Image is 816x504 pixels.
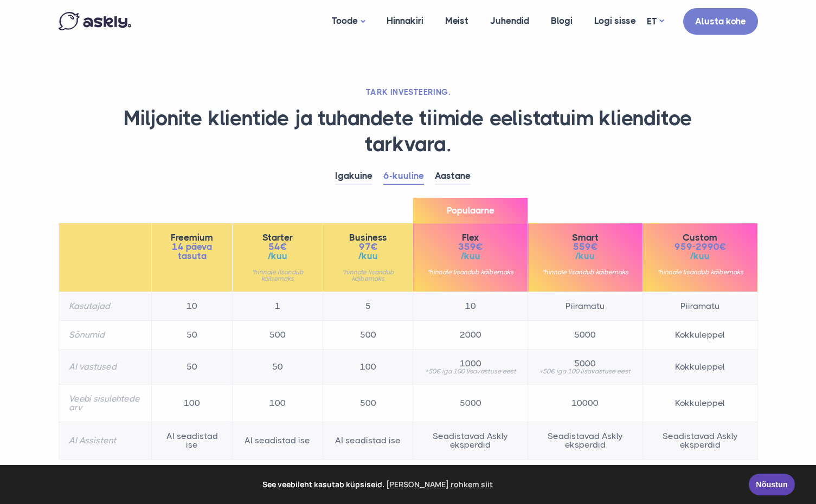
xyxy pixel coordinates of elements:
[423,242,518,251] span: 359€
[528,422,643,460] td: Seadistavad Askly eksperdid
[384,476,494,493] a: learn more about cookies
[423,359,518,368] span: 1000
[528,385,643,422] td: 10000
[333,233,403,242] span: Business
[538,251,633,261] span: /kuu
[233,350,323,385] td: 50
[647,14,664,29] a: ET
[162,233,222,242] span: Freemium
[59,292,151,321] th: Kasutajad
[151,350,232,385] td: 50
[151,385,232,422] td: 100
[538,368,633,374] small: +50€ iga 100 lisavastuse eest
[242,233,313,242] span: Starter
[323,385,413,422] td: 500
[151,292,232,321] td: 10
[538,269,633,275] small: *hinnale lisandub käibemaks
[538,359,633,368] span: 5000
[333,269,403,282] small: *hinnale lisandub käibemaks
[683,8,758,35] a: Alusta kohe
[59,422,151,460] th: AI Assistent
[423,368,518,374] small: +50€ iga 100 lisavastuse eest
[333,242,403,251] span: 97€
[59,12,131,30] img: Askly
[642,385,757,422] td: Kokkuleppel
[528,321,643,350] td: 5000
[413,422,528,460] td: Seadistavad Askly eksperdid
[538,242,633,251] span: 559€
[749,474,795,495] a: Nõustun
[642,422,757,460] td: Seadistavad Askly eksperdid
[16,476,741,493] span: See veebileht kasutab küpsiseid.
[642,321,757,350] td: Kokkuleppel
[413,385,528,422] td: 5000
[59,87,758,98] h2: TARK INVESTEERING.
[242,269,313,282] small: *hinnale lisandub käibemaks
[233,422,323,460] td: AI seadistad ise
[323,321,413,350] td: 500
[528,292,643,321] td: Piiramatu
[335,168,372,185] a: Igakuine
[423,233,518,242] span: Flex
[151,422,232,460] td: AI seadistad ise
[413,292,528,321] td: 10
[323,422,413,460] td: AI seadistad ise
[383,168,424,185] a: 6-kuuline
[333,251,403,261] span: /kuu
[653,242,748,251] span: 959-2990€
[242,251,313,261] span: /kuu
[233,321,323,350] td: 500
[538,233,633,242] span: Smart
[59,350,151,385] th: AI vastused
[323,292,413,321] td: 5
[59,385,151,422] th: Veebi sisulehtede arv
[151,321,232,350] td: 50
[413,198,528,223] span: Populaarne
[435,168,471,185] a: Aastane
[233,385,323,422] td: 100
[642,292,757,321] td: Piiramatu
[242,242,313,251] span: 54€
[653,363,748,371] span: Kokkuleppel
[413,321,528,350] td: 2000
[653,269,748,275] small: *hinnale lisandub käibemaks
[423,269,518,275] small: *hinnale lisandub käibemaks
[233,292,323,321] td: 1
[653,233,748,242] span: Custom
[653,251,748,261] span: /kuu
[162,242,222,261] span: 14 päeva tasuta
[59,321,151,350] th: Sõnumid
[423,251,518,261] span: /kuu
[59,106,758,157] h1: Miljonite klientide ja tuhandete tiimide eelistatuim klienditoe tarkvara.
[323,350,413,385] td: 100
